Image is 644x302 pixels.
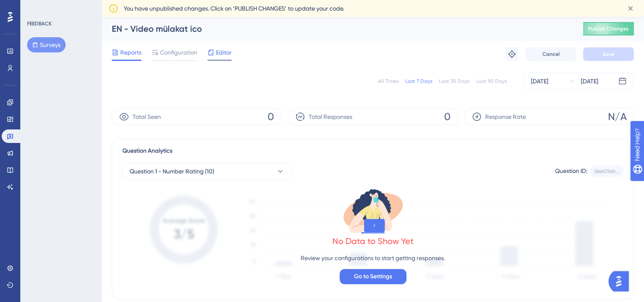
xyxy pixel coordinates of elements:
[301,253,445,263] p: Review your configurations to start getting responses.
[485,112,526,122] span: Response Rate
[160,47,197,58] span: Configuration
[525,47,576,61] button: Cancel
[555,166,587,177] div: Question ID:
[542,51,560,58] span: Cancel
[122,146,172,156] span: Question Analytics
[309,112,352,122] span: Total Responses
[583,47,634,61] button: Save
[531,76,548,86] div: [DATE]
[268,110,274,124] span: 0
[439,78,470,85] div: Last 30 Days
[405,78,432,85] div: Last 7 Days
[20,2,53,12] span: Need Help?
[608,269,634,294] iframe: UserGuiding AI Assistant Launcher
[27,20,52,27] div: FEEDBACK
[476,78,507,85] div: Last 90 Days
[130,166,214,176] span: Question 1 - Number Rating (10)
[27,37,66,52] button: Surveys
[124,3,344,14] span: You have unpublished changes. Click on ‘PUBLISH CHANGES’ to update your code.
[378,78,398,85] div: All Times
[120,47,141,58] span: Reports
[603,51,614,58] span: Save
[133,112,161,122] span: Total Seen
[340,269,406,284] button: Go to Settings
[583,22,634,36] button: Publish Changes
[354,272,392,282] span: Go to Settings
[112,23,562,35] div: EN - Video mülakat ico
[444,110,451,124] span: 0
[122,163,292,180] button: Question 1 - Number Rating (10)
[608,110,627,124] span: N/A
[332,235,414,247] div: No Data to Show Yet
[588,25,629,32] span: Publish Changes
[581,76,598,86] div: [DATE]
[594,168,619,175] div: 5eef21ab...
[216,47,232,58] span: Editor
